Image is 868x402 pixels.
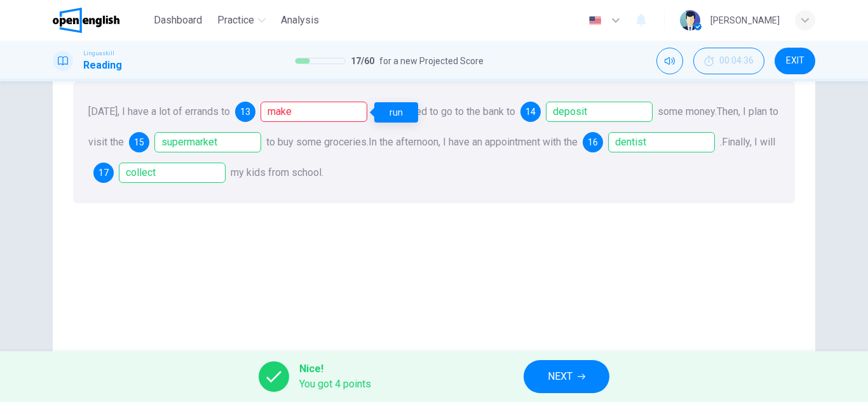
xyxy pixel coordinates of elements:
[608,132,715,152] div: dentist
[217,13,254,28] span: Practice
[266,136,369,148] span: to buy some groceries.
[374,102,418,123] div: run
[154,132,261,152] div: supermarket
[583,132,715,152] div: dentist
[154,13,202,28] span: Dashboard
[548,368,573,385] span: NEXT
[299,361,371,377] span: Nice!
[299,377,371,392] span: You got 4 points
[261,102,367,122] div: make
[93,163,226,183] div: collect
[119,163,226,183] div: collect
[379,53,484,69] span: for a new Projected Score
[524,360,609,393] button: NEXT
[520,102,653,122] div: deposit
[134,138,144,147] span: 15
[719,56,754,66] span: 00:04:36
[231,166,323,178] span: my kids from school.
[98,168,109,177] span: 17
[587,16,603,25] img: en
[88,105,230,117] span: [DATE], I have a lot of errands to
[351,53,374,69] span: 17 / 60
[710,13,780,28] div: [PERSON_NAME]
[722,136,775,148] span: Finally, I will
[658,105,717,117] span: some money.
[693,48,764,74] button: 00:04:36
[149,9,207,32] button: Dashboard
[53,8,149,33] a: OpenEnglish logo
[656,48,683,74] div: Mute
[129,132,261,152] div: supermarket
[240,107,250,116] span: 13
[588,138,598,147] span: 16
[281,13,319,28] span: Analysis
[526,107,536,116] span: 14
[693,48,764,74] div: Hide
[369,136,578,148] span: In the afternoon, I have an appointment with the
[786,56,804,66] span: EXIT
[720,136,722,148] span: .
[235,102,367,122] div: run
[83,58,122,73] h1: Reading
[83,49,114,58] span: Linguaskill
[212,9,271,32] button: Practice
[374,105,515,117] span: First, I need to go to the bank to
[775,48,815,74] button: EXIT
[546,102,653,122] div: deposit
[680,10,700,30] img: Profile picture
[276,9,324,32] button: Analysis
[53,8,119,33] img: OpenEnglish logo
